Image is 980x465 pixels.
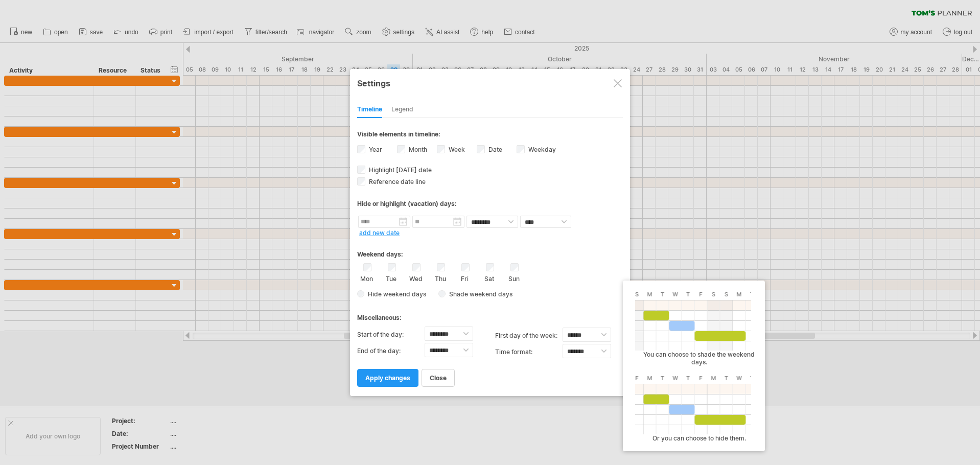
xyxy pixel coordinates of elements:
[357,200,623,207] div: Hide or highlight (vacation) days:
[434,273,447,283] label: Thu
[422,369,455,387] a: close
[407,146,427,153] label: Month
[430,374,447,382] span: close
[526,146,556,153] label: Weekday
[486,146,502,153] label: Date
[367,166,432,174] span: Highlight [DATE] date
[458,273,471,283] label: Fri
[630,290,763,442] div: You can choose to shade the weekend days. Or you can choose to hide them.
[357,327,425,343] label: Start of the day:
[447,146,465,153] label: Week
[391,102,413,118] div: Legend
[507,273,520,283] label: Sun
[357,241,623,261] div: Weekend days:
[364,290,426,298] span: Hide weekend days
[360,273,373,283] label: Mon
[357,130,623,141] div: Visible elements in timeline:
[446,290,512,298] span: Shade weekend days
[357,343,425,359] label: End of the day:
[367,178,426,185] span: Reference date line
[409,273,422,283] label: Wed
[357,74,623,92] div: Settings
[495,344,563,360] label: Time format:
[357,369,418,387] a: apply changes
[367,146,382,153] label: Year
[357,102,382,118] div: Timeline
[359,229,400,237] a: add new date
[357,304,623,324] div: Miscellaneous:
[385,273,398,283] label: Tue
[365,374,410,382] span: apply changes
[483,273,496,283] label: Sat
[495,328,563,344] label: first day of the week:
